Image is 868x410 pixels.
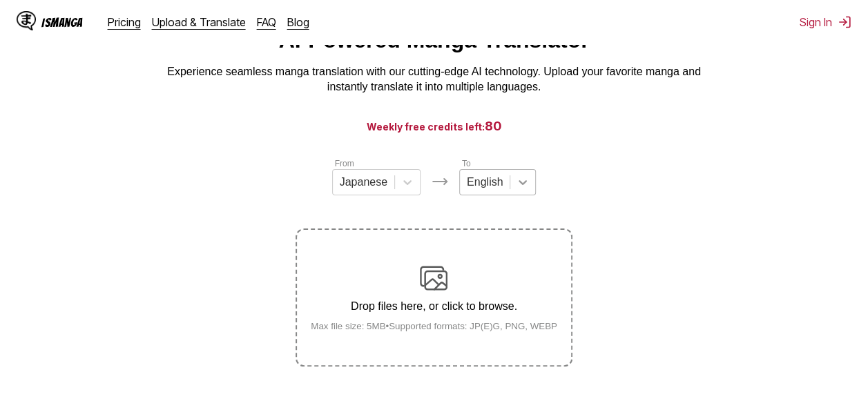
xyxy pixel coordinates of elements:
[300,300,568,313] p: Drop files here, or click to browse.
[287,15,309,29] a: Blog
[108,15,141,29] a: Pricing
[300,321,568,331] small: Max file size: 5MB • Supported formats: JP(E)G, PNG, WEBP
[17,11,36,30] img: IsManga Logo
[257,15,276,29] a: FAQ
[432,173,448,190] img: Languages icon
[152,15,246,29] a: Upload & Translate
[33,117,835,135] h3: Weekly free credits left:
[41,16,83,29] div: IsManga
[800,15,851,29] button: Sign In
[462,159,471,168] label: To
[335,159,354,168] label: From
[838,15,851,29] img: Sign out
[485,119,502,133] span: 80
[17,11,108,33] a: IsManga LogoIsManga
[158,64,711,95] p: Experience seamless manga translation with our cutting-edge AI technology. Upload your favorite m...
